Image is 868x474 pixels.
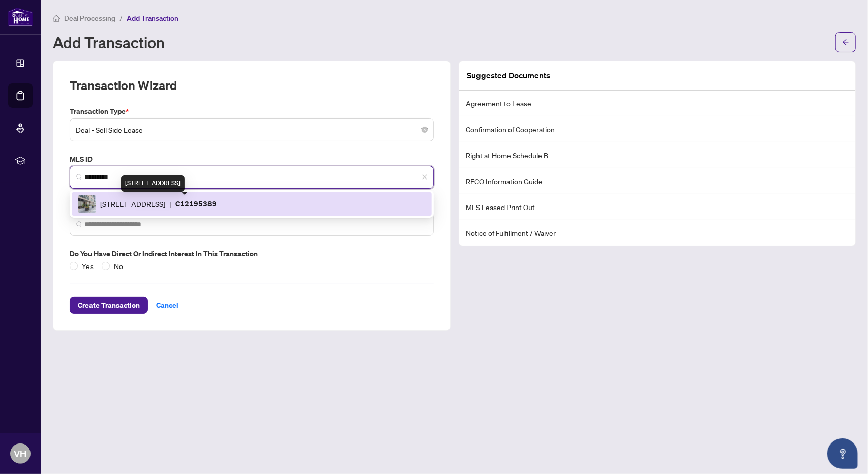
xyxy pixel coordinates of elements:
span: Deal Processing [64,14,115,23]
button: Open asap [827,438,858,469]
span: VH [14,447,27,461]
li: RECO Information Guide [459,168,856,194]
label: Transaction Type [70,106,434,117]
span: Yes [78,260,98,272]
label: MLS ID [70,154,434,165]
li: Notice of Fulfillment / Waiver [459,220,856,246]
span: [STREET_ADDRESS] [100,198,165,210]
span: close [422,174,428,180]
span: arrow-left [842,39,849,46]
li: MLS Leased Print Out [459,194,856,220]
div: [STREET_ADDRESS] [121,175,185,192]
span: Cancel [156,297,178,313]
h1: Add Transaction [53,34,165,50]
li: Agreement to Lease [459,91,856,116]
span: Add Transaction [127,14,178,23]
span: No [110,260,127,272]
li: Right at Home Schedule B [459,142,856,168]
span: | [169,198,171,210]
button: Cancel [148,297,187,314]
p: C12195389 [175,198,217,210]
h2: Transaction Wizard [70,77,177,94]
label: Do you have direct or indirect interest in this transaction [70,248,434,259]
span: close-circle [422,127,428,133]
img: search_icon [76,221,82,227]
article: Suggested Documents [467,69,551,82]
img: IMG-C12195389_1.jpg [78,195,96,213]
span: Deal - Sell Side Lease [76,120,428,139]
img: search_icon [76,174,82,180]
span: home [53,15,60,22]
li: Confirmation of Cooperation [459,116,856,142]
li: / [119,12,123,24]
img: logo [8,8,33,26]
button: Create Transaction [70,297,148,314]
span: Create Transaction [78,297,140,313]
